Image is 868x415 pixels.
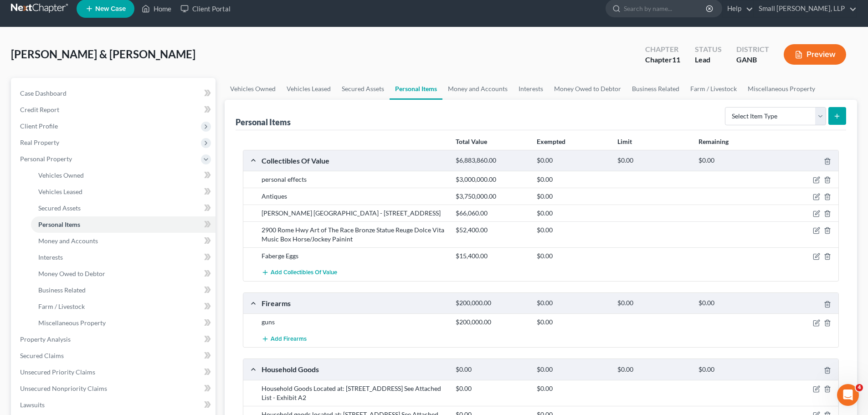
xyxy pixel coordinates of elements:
a: Secured Assets [31,200,216,216]
div: $0.00 [613,156,693,165]
div: Status [695,44,722,55]
span: Farm / Livestock [38,302,85,310]
a: Farm / Livestock [685,78,742,100]
span: Money and Accounts [38,237,98,245]
span: [PERSON_NAME] & [PERSON_NAME] [11,47,195,61]
a: Vehicles Owned [31,167,216,184]
div: $3,000,000.00 [451,175,532,184]
div: $52,400.00 [451,225,532,235]
div: $0.00 [694,299,775,307]
a: Secured Assets [336,78,390,100]
a: Farm / Livestock [31,298,216,315]
a: Home [137,0,176,17]
div: Faberge Eggs [257,251,451,261]
strong: Remaining [699,138,729,145]
button: Add Collectibles Of Value [262,264,337,281]
a: Case Dashboard [13,85,216,102]
a: Client Portal [176,0,235,17]
strong: Total Value [456,138,487,145]
div: $200,000.00 [451,318,532,327]
div: Collectibles Of Value [257,156,451,165]
span: Add Firearms [271,335,307,343]
a: Interests [513,78,549,100]
strong: Exempted [537,138,565,145]
div: 2900 Rome Hwy Art of The Race Bronze Statue Reuge Dolce Vita Music Box Horse/Jockey Painint [257,225,451,244]
a: Vehicles Leased [31,184,216,200]
div: District [736,44,769,55]
a: Money Owed to Debtor [549,78,627,100]
div: $0.00 [532,384,613,393]
span: Credit Report [20,106,59,113]
div: $0.00 [532,299,613,307]
div: $0.00 [613,365,693,374]
span: Personal Items [38,220,80,228]
a: Personal Items [31,216,216,233]
a: Secured Claims [13,348,216,364]
div: $0.00 [532,225,613,235]
div: $3,750,000.00 [451,192,532,201]
span: Miscellaneous Property [38,319,106,327]
a: Help [723,0,753,17]
a: Credit Report [13,102,216,118]
span: Client Profile [20,122,58,130]
div: $0.00 [451,384,532,393]
span: Secured Claims [20,352,64,359]
div: $0.00 [532,209,613,218]
span: Business Related [38,286,86,294]
div: Chapter [645,55,680,65]
div: Chapter [645,44,680,55]
span: Case Dashboard [20,89,67,97]
div: $200,000.00 [451,299,532,307]
div: Household Goods [257,364,451,374]
span: Personal Property [20,155,72,163]
span: Vehicles Owned [38,171,84,179]
div: Firearms [257,298,451,308]
span: Interests [38,253,63,261]
a: Money and Accounts [442,78,513,100]
span: 4 [856,384,863,391]
span: 11 [672,55,680,64]
a: Lawsuits [13,397,216,413]
div: GANB [736,55,769,65]
div: guns [257,318,451,327]
div: $0.00 [694,156,775,165]
span: Property Analysis [20,335,71,343]
div: $0.00 [613,299,693,307]
div: $66,060.00 [451,209,532,218]
a: Business Related [627,78,685,100]
span: Unsecured Nonpriority Claims [20,384,107,392]
div: $15,400.00 [451,251,532,261]
a: Unsecured Priority Claims [13,364,216,380]
div: Antiques [257,192,451,201]
a: Money and Accounts [31,233,216,249]
a: Miscellaneous Property [742,78,821,100]
span: New Case [95,5,126,12]
span: Real Property [20,138,59,146]
a: Vehicles Leased [281,78,336,100]
button: Add Firearms [262,330,307,347]
span: Money Owed to Debtor [38,270,105,277]
a: Unsecured Nonpriority Claims [13,380,216,397]
span: Lawsuits [20,401,45,409]
div: $0.00 [532,318,613,327]
div: Personal Items [236,117,291,128]
div: $0.00 [451,365,532,374]
div: [PERSON_NAME] [GEOGRAPHIC_DATA] - [STREET_ADDRESS] [257,209,451,218]
div: $0.00 [532,365,613,374]
div: $0.00 [694,365,775,374]
button: Preview [784,44,846,65]
a: Miscellaneous Property [31,315,216,331]
a: Money Owed to Debtor [31,266,216,282]
div: personal effects [257,175,451,184]
div: Lead [695,55,722,65]
div: $6,883,860.00 [451,156,532,165]
div: $0.00 [532,251,613,261]
div: $0.00 [532,175,613,184]
div: $0.00 [532,192,613,201]
div: $0.00 [532,156,613,165]
iframe: Intercom live chat [837,384,859,406]
div: Household Goods Located at: [STREET_ADDRESS] See Attached List - Exhibit A2 [257,384,451,402]
span: Vehicles Leased [38,188,82,195]
a: Business Related [31,282,216,298]
a: Property Analysis [13,331,216,348]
